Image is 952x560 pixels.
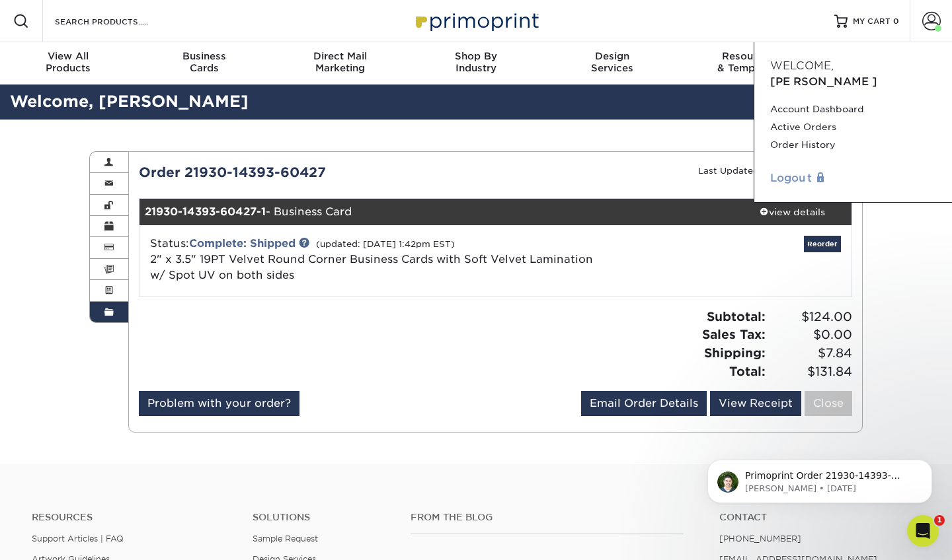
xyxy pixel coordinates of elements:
div: Industry [408,50,544,74]
span: $124.00 [770,308,852,326]
small: Last Updated: [DATE] 1:42pm EST [698,166,852,176]
h4: Resources [32,512,233,523]
iframe: Google Customer Reviews [3,520,112,555]
span: $7.84 [770,344,852,363]
span: [PERSON_NAME] [770,75,877,88]
span: Design [544,50,680,62]
h4: Solutions [253,512,391,523]
span: $131.84 [770,363,852,381]
div: Services [544,50,680,74]
a: view details [733,199,852,225]
a: Direct MailMarketing [272,42,408,85]
span: $0.00 [770,326,852,344]
strong: Sales Tax: [702,327,766,341]
h4: From the Blog [411,512,684,523]
strong: Total: [729,364,766,378]
div: view details [733,205,852,219]
a: Order History [770,136,936,154]
div: & Templates [680,50,816,74]
a: 2" x 3.5" 19PT Velvet Round Corner Business Cards with Soft Velvet Lamination w/ Spot UV on both ... [150,253,593,281]
iframe: Intercom notifications message [688,432,952,524]
img: Primoprint [410,7,542,35]
input: SEARCH PRODUCTS..... [54,13,182,29]
div: Marketing [272,50,408,74]
a: BusinessCards [136,42,272,85]
a: Complete: Shipped [189,237,296,250]
a: DesignServices [544,42,680,85]
a: Problem with your order? [139,391,299,416]
span: Shop By [408,50,544,62]
a: Logout [770,170,936,186]
a: Sample Request [253,534,318,543]
span: 0 [893,17,899,26]
a: Close [805,391,852,416]
iframe: Intercom live chat [907,515,939,547]
span: Welcome, [770,59,834,72]
span: MY CART [853,16,891,27]
span: 1 [934,515,945,526]
a: Email Order Details [581,391,707,416]
div: Order 21930-14393-60427 [129,162,496,182]
span: Business [136,50,272,62]
a: Reorder [804,236,841,252]
div: Status: [140,236,614,283]
a: Account Dashboard [770,100,936,118]
a: Shop ByIndustry [408,42,544,85]
div: - Business Card [139,199,733,225]
div: Cards [136,50,272,74]
a: Active Orders [770,118,936,136]
strong: 21930-14393-60427-1 [145,205,266,218]
span: Resources [680,50,816,62]
a: Resources& Templates [680,42,816,85]
strong: Subtotal: [707,309,766,324]
strong: Shipping: [704,345,766,360]
a: [PHONE_NUMBER] [719,534,801,543]
span: Direct Mail [272,50,408,62]
a: View Receipt [710,391,801,416]
small: (updated: [DATE] 1:42pm EST) [316,239,455,249]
